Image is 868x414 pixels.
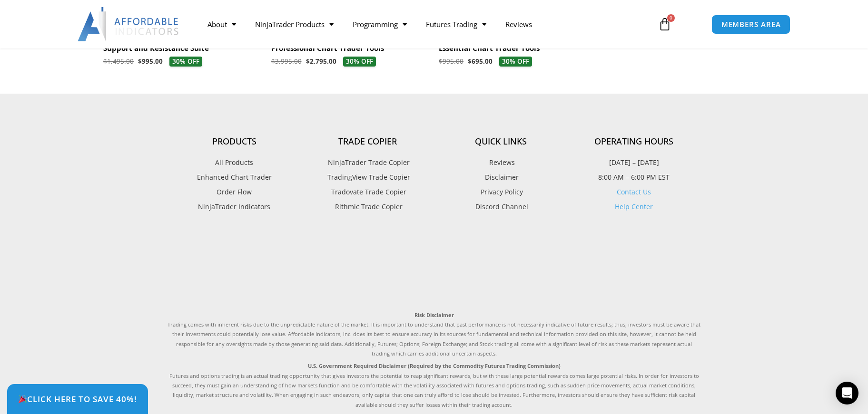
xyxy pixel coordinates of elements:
[197,171,272,183] span: Enhanced Chart Trader
[434,186,567,198] a: Privacy Policy
[468,57,472,66] span: $
[478,186,523,198] span: Privacy Policy
[434,136,567,147] h4: Quick Links
[308,362,561,369] strong: U.S. Government Required Disclaimer (Required by the Commodity Futures Trading Commission)
[483,171,519,183] span: Disclaimer
[138,57,163,66] bdi: 995.00
[473,201,528,213] span: Discord Channel
[468,57,493,66] bdi: 695.00
[198,13,246,35] a: About
[416,13,496,35] a: Futures Trading
[329,186,406,198] span: Tradovate Trade Copier
[434,171,567,183] a: Disclaimer
[306,57,336,66] bdi: 2,795.00
[168,234,700,301] iframe: Customer reviews powered by Trustpilot
[198,13,647,35] nav: Menu
[103,57,107,66] span: $
[18,395,137,403] span: Click Here to save 40%!
[567,156,700,169] p: [DATE] – [DATE]
[439,57,443,66] span: $
[644,10,686,38] a: 0
[217,186,252,198] span: Order Flow
[325,171,410,183] span: TradingView Trade Copier
[138,57,142,66] span: $
[215,156,253,169] span: All Products
[78,7,180,41] img: LogoAI | Affordable Indicators – NinjaTrader
[168,361,700,410] p: Futures and options trading is an actual trading opportunity that gives investors the potential t...
[168,156,301,169] a: All Products
[301,201,434,213] a: Rithmic Trade Copier
[19,395,27,403] img: 🎉
[439,57,464,66] bdi: 995.00
[434,156,567,169] a: Reviews
[271,57,302,66] bdi: 3,995.00
[169,57,202,67] span: 30% OFF
[168,136,301,147] h4: Products
[836,382,858,404] div: Open Intercom Messenger
[499,57,532,67] span: 30% OFF
[301,156,434,169] a: NinjaTrader Trade Copier
[325,156,410,169] span: NinjaTrader Trade Copier
[721,21,781,28] span: MEMBERS AREA
[667,14,675,22] span: 0
[301,136,434,147] h4: Trade Copier
[615,202,653,211] a: Help Center
[168,186,301,198] a: Order Flow
[7,384,148,414] a: 🎉Click Here to save 40%!
[567,136,700,147] h4: Operating Hours
[271,44,430,57] a: Professional Chart Trader Tools
[434,201,567,213] a: Discord Channel
[306,57,310,66] span: $
[103,44,262,57] a: Support and Resistance Suite
[343,57,376,67] span: 30% OFF
[567,171,700,183] p: 8:00 AM – 6:00 PM EST
[414,311,454,318] strong: Risk Disclaimer
[711,15,791,34] a: MEMBERS AREA
[168,201,301,213] a: NinjaTrader Indicators
[496,13,542,35] a: Reviews
[617,187,651,196] a: Contact Us
[301,186,434,198] a: Tradovate Trade Copier
[271,57,275,66] span: $
[246,13,343,35] a: NinjaTrader Products
[487,156,515,169] span: Reviews
[198,201,270,213] span: NinjaTrader Indicators
[168,171,301,183] a: Enhanced Chart Trader
[301,171,434,183] a: TradingView Trade Copier
[439,44,597,57] a: Essential Chart Trader Tools
[103,57,134,66] bdi: 1,495.00
[168,310,700,359] p: Trading comes with inherent risks due to the unpredictable nature of the market. It is important ...
[333,201,403,213] span: Rithmic Trade Copier
[343,13,416,35] a: Programming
